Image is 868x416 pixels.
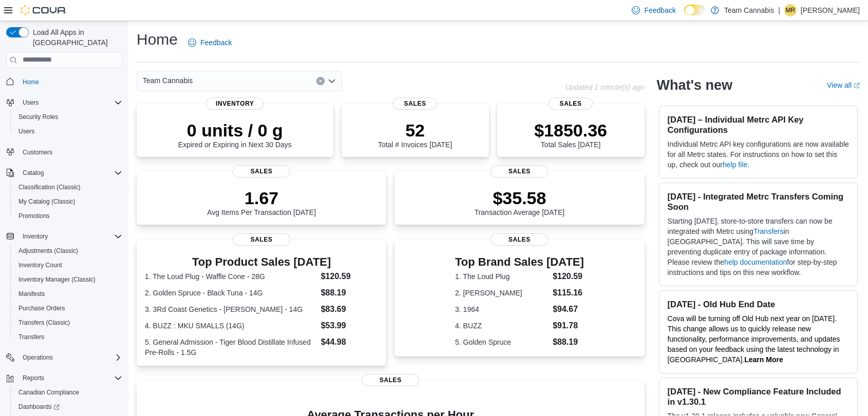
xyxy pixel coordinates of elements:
dt: 4. BUZZ : MKU SMALLS (14G) [145,321,317,331]
span: Transfers (Classic) [14,316,122,329]
h3: Top Brand Sales [DATE] [455,256,584,268]
button: Reports [2,371,126,385]
span: Sales [233,165,290,177]
a: help documentation [724,258,787,266]
span: Users [23,98,39,107]
a: Transfers (Classic) [14,316,74,329]
span: Canadian Compliance [18,388,79,397]
button: Promotions [10,209,126,223]
span: Inventory Manager (Classic) [14,273,122,286]
dt: 5. General Admission - Tiger Blood Distillate Infused Pre-Rolls - 1.5G [145,337,317,358]
a: Feedback [184,32,236,53]
h3: [DATE] - Old Hub End Date [668,299,849,309]
span: Reports [23,374,44,382]
button: Manifests [10,287,126,301]
p: [PERSON_NAME] [801,4,860,16]
span: Users [18,96,122,109]
span: Feedback [644,5,675,15]
button: Users [10,124,126,138]
a: Transfers [753,227,784,235]
button: Operations [2,350,126,365]
button: Customers [2,145,126,160]
span: Operations [23,353,53,362]
p: $35.58 [475,188,565,208]
span: MR [786,4,796,16]
span: Canadian Compliance [14,386,122,399]
a: My Catalog (Classic) [14,195,80,208]
a: Dashboards [10,400,126,414]
button: Clear input [316,77,325,85]
span: Transfers (Classic) [18,319,70,327]
button: Classification (Classic) [10,180,126,194]
span: Home [18,75,122,88]
dt: 1. The Loud Plug [455,271,549,282]
a: Purchase Orders [14,302,69,314]
a: Learn More [744,355,783,364]
span: Transfers [18,333,44,341]
button: Transfers (Classic) [10,315,126,330]
h3: Top Product Sales [DATE] [145,256,378,268]
p: 0 units / 0 g [178,120,292,141]
span: Users [18,127,34,135]
span: Purchase Orders [14,302,122,314]
span: Operations [18,351,122,364]
a: Canadian Compliance [14,386,83,399]
div: Total Sales [DATE] [534,120,607,149]
svg: External link [854,83,860,89]
button: Users [18,96,43,109]
span: Transfers [14,331,122,343]
button: Open list of options [328,77,336,85]
a: Adjustments (Classic) [14,245,82,257]
span: Dashboards [14,401,122,413]
span: Sales [233,233,290,246]
a: Promotions [14,210,54,222]
dd: $83.69 [321,303,379,315]
span: Purchase Orders [18,304,65,312]
a: Transfers [14,331,48,343]
p: Starting [DATE], store-to-store transfers can now be integrated with Metrc using in [GEOGRAPHIC_D... [668,216,849,278]
button: Adjustments (Classic) [10,244,126,258]
dd: $88.19 [321,287,379,299]
input: Dark Mode [684,5,706,15]
span: Classification (Classic) [18,183,81,191]
span: Dashboards [18,403,60,411]
a: Dashboards [14,401,64,413]
a: Users [14,125,39,137]
span: Inventory [206,97,263,110]
p: Updated 1 minute(s) ago [565,83,644,91]
h3: [DATE] - New Compliance Feature Included in v1.30.1 [668,386,849,407]
span: Classification (Classic) [14,181,122,193]
dt: 3. 3Rd Coast Genetics - [PERSON_NAME] - 14G [145,304,317,314]
h2: What's new [657,77,732,93]
div: Total # Invoices [DATE] [378,120,452,149]
p: $1850.36 [534,120,607,141]
button: Catalog [18,167,48,179]
button: Canadian Compliance [10,385,126,400]
dd: $53.99 [321,320,379,332]
span: Home [23,78,39,86]
dt: 1. The Loud Plug - Waffle Cone - 28G [145,271,317,282]
span: Team Cannabis [143,74,193,87]
button: Inventory Manager (Classic) [10,272,126,287]
span: Customers [23,148,52,156]
button: Transfers [10,330,126,344]
span: Customers [18,146,122,159]
span: My Catalog (Classic) [14,195,122,208]
span: Sales [549,97,593,110]
a: View allExternal link [827,81,860,89]
dt: 5. Golden Spruce [455,337,549,347]
span: Promotions [18,212,50,220]
div: Avg Items Per Transaction [DATE] [207,188,316,216]
dt: 4. BUZZ [455,321,549,331]
span: Inventory [18,230,122,243]
button: Home [2,74,126,89]
div: Transaction Average [DATE] [475,188,565,216]
span: Cova will be turning off Old Hub next year on [DATE]. This change allows us to quickly release ne... [668,314,840,364]
span: Inventory Count [14,259,122,271]
button: Security Roles [10,110,126,124]
a: Classification (Classic) [14,181,85,193]
dt: 2. [PERSON_NAME] [455,288,549,298]
a: Customers [18,146,56,159]
span: Manifests [18,290,45,298]
h1: Home [137,29,178,50]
